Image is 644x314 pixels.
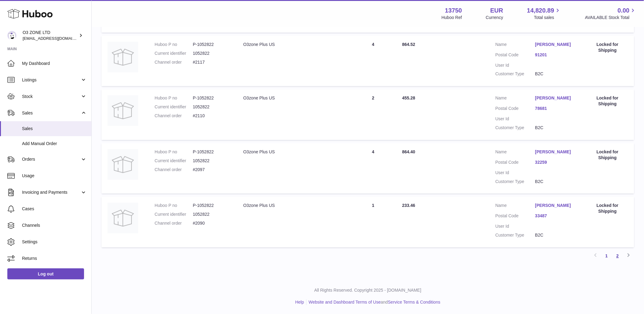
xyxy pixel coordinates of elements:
span: Cases [22,206,87,212]
dt: User Id [495,62,535,68]
dt: Huboo P no [155,203,193,208]
td: 1 [350,196,396,247]
dt: Customer Type [495,179,535,185]
dd: B2C [535,179,575,185]
dt: Customer Type [495,71,535,77]
img: hello@o3zoneltd.co.uk [7,31,17,40]
div: Locked for Shipping [587,203,628,214]
dt: Channel order [155,220,193,226]
a: [PERSON_NAME] [535,95,575,101]
span: Returns [22,256,87,261]
span: Channels [22,222,87,228]
dt: Current identifier [155,211,193,217]
span: 233.46 [402,203,415,208]
strong: EUR [490,6,503,15]
span: Invoicing and Payments [22,189,80,195]
span: Stock [22,94,80,99]
td: 4 [350,143,396,194]
a: 91201 [535,52,575,58]
span: AVAILABLE Stock Total [585,15,637,21]
dd: 1052822 [193,211,231,217]
dt: Name [495,42,535,49]
dt: Huboo P no [155,149,193,155]
a: 1 [601,250,612,261]
dd: #2090 [193,220,231,226]
img: no-photo.jpg [108,95,138,126]
div: O3zone Plus US [243,203,344,208]
dd: #2117 [193,59,231,65]
a: 2 [612,250,623,261]
a: 14,820.89 Total sales [527,6,561,21]
p: All Rights Reserved. Copyright 2025 - [DOMAIN_NAME] [97,287,639,293]
dd: P-1052822 [193,95,231,101]
li: and [307,299,440,305]
span: Add Manual Order [22,141,87,147]
dt: Current identifier [155,50,193,56]
dt: Huboo P no [155,95,193,101]
span: 864.52 [402,42,415,47]
strong: 13750 [445,6,462,15]
dt: Current identifier [155,104,193,110]
span: Sales [22,110,80,116]
dd: #2110 [193,113,231,119]
dt: User Id [495,170,535,176]
dt: Postal Code [495,159,535,167]
dt: Channel order [155,59,193,65]
a: Website and Dashboard Terms of Use [309,300,381,305]
span: Total sales [534,15,561,21]
div: Locked for Shipping [587,95,628,107]
dt: Channel order [155,167,193,173]
span: Usage [22,173,87,179]
dt: Name [495,203,535,210]
dd: P-1052822 [193,42,231,47]
div: O3zone Plus US [243,149,344,155]
span: 864.40 [402,149,415,154]
span: Listings [22,77,80,83]
div: Huboo Ref [442,15,462,21]
span: Settings [22,239,87,245]
a: [PERSON_NAME] [535,203,575,208]
dt: Customer Type [495,232,535,238]
dd: B2C [535,71,575,77]
div: Locked for Shipping [587,149,628,161]
a: 32259 [535,159,575,165]
a: 78681 [535,106,575,111]
dt: User Id [495,116,535,122]
dd: P-1052822 [193,203,231,208]
dt: Channel order [155,113,193,119]
dt: Name [495,149,535,156]
span: Sales [22,126,87,132]
img: no-photo.jpg [108,42,138,72]
span: 455.28 [402,95,415,100]
div: O3 ZONE LTD [23,30,78,41]
span: [EMAIL_ADDRESS][DOMAIN_NAME] [23,36,90,41]
dt: Name [495,95,535,103]
dt: Current identifier [155,158,193,164]
img: no-photo.jpg [108,149,138,180]
div: O3zone Plus US [243,42,344,47]
dt: Postal Code [495,213,535,220]
a: Help [295,300,304,305]
img: no-photo.jpg [108,203,138,233]
span: 14,820.89 [527,6,554,15]
a: [PERSON_NAME] [535,149,575,155]
dt: Customer Type [495,125,535,131]
dd: 1052822 [193,104,231,110]
dd: #2097 [193,167,231,173]
a: [PERSON_NAME] [535,42,575,47]
span: Orders [22,156,80,162]
dt: User Id [495,223,535,229]
dd: 1052822 [193,158,231,164]
a: Service Terms & Conditions [388,300,440,305]
dt: Postal Code [495,52,535,59]
div: Currency [486,15,503,21]
dd: B2C [535,232,575,238]
dd: B2C [535,125,575,131]
dd: P-1052822 [193,149,231,155]
span: 0.00 [618,6,630,15]
dt: Huboo P no [155,42,193,47]
a: 0.00 AVAILABLE Stock Total [585,6,637,21]
dt: Postal Code [495,106,535,113]
a: 33487 [535,213,575,219]
div: O3zone Plus US [243,95,344,101]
